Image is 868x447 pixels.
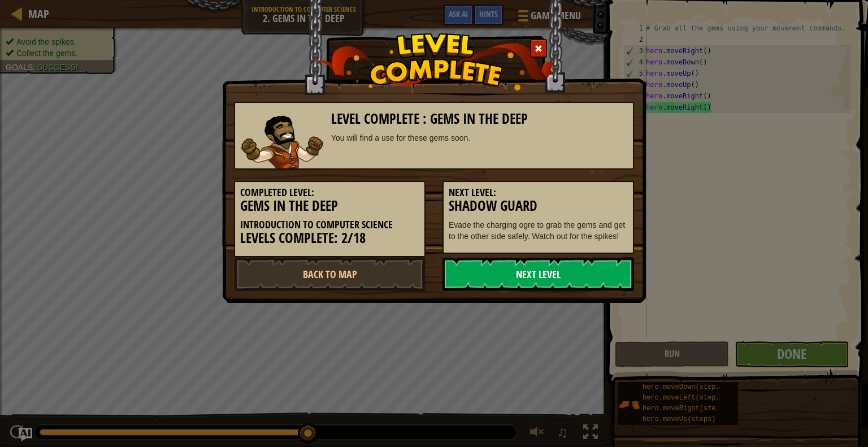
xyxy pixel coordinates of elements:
[240,198,419,214] h3: Gems in the Deep
[313,33,555,90] img: level_complete.png
[449,187,628,198] h5: Next Level:
[241,115,323,168] img: duelist.png
[449,219,628,242] p: Evade the charging ogre to grab the gems and get to the other side safely. Watch out for the spikes!
[234,257,426,291] a: Back to Map
[240,187,419,198] h5: Completed Level:
[442,257,634,291] a: Next Level
[449,198,628,214] h3: Shadow Guard
[240,231,419,246] h3: Levels Complete: 2/18
[331,111,628,127] h3: Level Complete : Gems in the Deep
[331,132,628,144] div: You will find a use for these gems soon.
[240,219,419,231] h5: Introduction to Computer Science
